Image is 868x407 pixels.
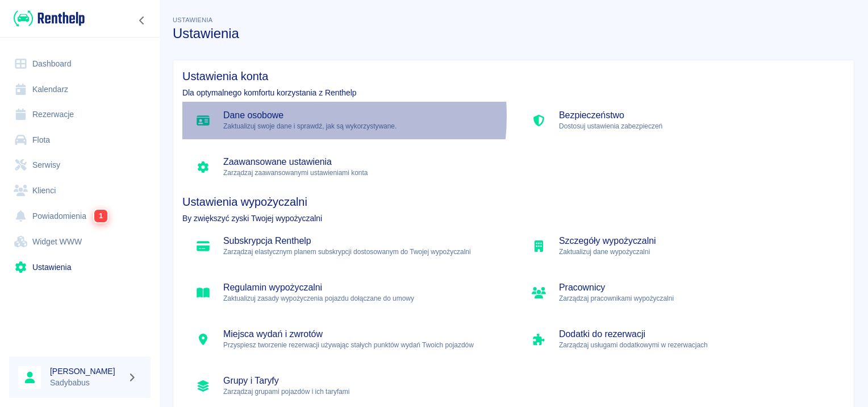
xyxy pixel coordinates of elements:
[50,377,123,389] p: Sadybabus
[14,9,85,28] img: Renthelp logo
[50,366,123,377] h6: [PERSON_NAME]
[559,340,836,350] p: Zarządzaj usługami dodatkowymi w rezerwacjach
[223,387,500,397] p: Zarządzaj grupami pojazdów i ich taryfami
[182,195,845,209] h4: Ustawienia wypożyczalni
[518,321,845,358] div: Dodatki do rezerwacjiZarządzaj usługami dodatkowymi w rezerwacjach
[182,227,509,265] div: Subskrypcja RenthelpZarządzaj elastycznym planem subskrypcji dostosowanym do Twojej wypożyczalni
[223,340,500,350] p: Przyspiesz tworzenie rezerwacji używając stałych punktów wydań Twoich pojazdów
[94,210,107,223] span: 1
[182,102,509,139] div: Dane osoboweZaktualizuj swoje dane i sprawdź, jak są wykorzystywane.
[9,152,151,178] a: Serwisy
[223,329,500,340] h5: Miejsca wydań i zwrotów
[9,203,151,229] a: Powiadomienia1
[182,213,845,225] p: By zwiększyć zyski Twojej wypożyczalni
[173,26,854,41] h3: Ustawienia
[518,102,845,139] div: BezpieczeństwoDostosuj ustawienia zabezpieczeń
[182,69,845,83] h4: Ustawienia konta
[559,329,836,340] h5: Dodatki do rezerwacji
[182,367,509,405] div: Grupy i TaryfyZarządzaj grupami pojazdów i ich taryfami
[9,9,85,28] a: Renthelp logo
[182,87,845,99] p: Dla optymalnego komfortu korzystania z Renthelp
[9,229,151,255] a: Widget WWW
[133,13,151,28] button: Zwiń nawigację
[223,168,500,178] p: Zarządzaj zaawansowanymi ustawieniami konta
[9,102,151,127] a: Rezerwacje
[559,282,836,293] h5: Pracownicy
[9,77,151,102] a: Kalendarz
[182,274,509,312] div: Regulamin wypożyczalniZaktualizuj zasady wypożyczenia pojazdu dołączane do umowy
[223,375,500,387] h5: Grupy i Taryfy
[9,178,151,204] a: Klienci
[223,282,500,293] h5: Regulamin wypożyczalni
[559,247,836,257] p: Zaktualizuj dane wypożyczalni
[9,255,151,280] a: Ustawienia
[518,227,845,265] div: Szczegóły wypożyczalniZaktualizuj dane wypożyczalni
[559,110,836,121] h5: Bezpieczeństwo
[182,321,509,358] div: Miejsca wydań i zwrotówPrzyspiesz tworzenie rezerwacji używając stałych punktów wydań Twoich poja...
[518,274,845,312] div: PracownicyZarządzaj pracownikami wypożyczalni
[223,293,500,304] p: Zaktualizuj zasady wypożyczenia pojazdu dołączane do umowy
[559,293,836,304] p: Zarządzaj pracownikami wypożyczalni
[182,148,509,186] div: Zaawansowane ustawieniaZarządzaj zaawansowanymi ustawieniami konta
[223,110,500,121] h5: Dane osobowe
[223,247,500,257] p: Zarządzaj elastycznym planem subskrypcji dostosowanym do Twojej wypożyczalni
[9,127,151,153] a: Flota
[223,156,500,168] h5: Zaawansowane ustawienia
[173,16,213,23] span: Ustawienia
[223,121,500,131] p: Zaktualizuj swoje dane i sprawdź, jak są wykorzystywane.
[559,121,836,131] p: Dostosuj ustawienia zabezpieczeń
[559,235,836,247] h5: Szczegóły wypożyczalni
[223,235,500,247] h5: Subskrypcja Renthelp
[9,51,151,77] a: Dashboard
